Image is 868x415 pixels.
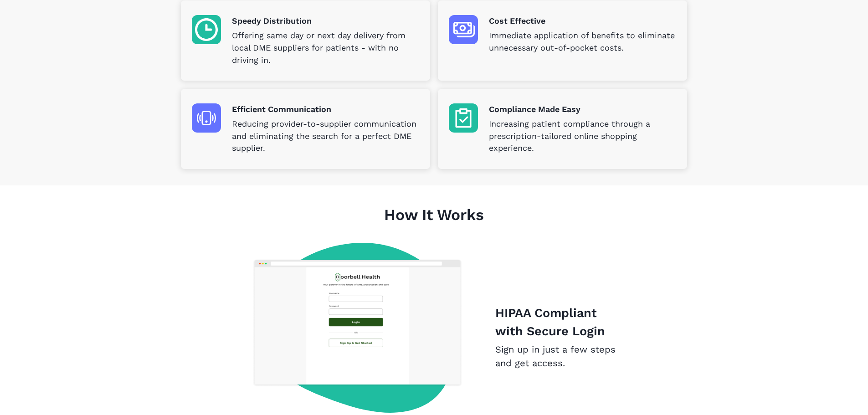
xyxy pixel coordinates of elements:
[232,118,419,155] p: Reducing provider-to-supplier communication and eliminating the search for a perfect DME supplier.
[489,15,676,27] p: Cost Effective
[192,15,221,44] img: Speedy Distribution icon
[495,343,616,370] p: Sign up in just a few steps and get access.
[192,103,221,133] img: Efficient Communication icon
[489,118,676,155] p: Increasing patient compliance through a prescription-tailored online shopping experience.
[489,103,676,116] p: Compliance Made Easy
[232,30,419,67] p: Offering same day or next day delivery from local DME suppliers for patients - with no driving in.
[181,206,687,243] h1: How It Works
[232,15,419,27] p: Speedy Distribution
[495,304,616,341] p: HIPAA Compliant with Secure Login
[449,103,478,133] img: Compliance Made Easy icon
[232,103,419,116] p: Efficient Communication
[489,30,676,54] p: Immediate application of benefits to eliminate unnecessary out-of-pocket costs.
[449,15,478,44] img: Cost Effective icon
